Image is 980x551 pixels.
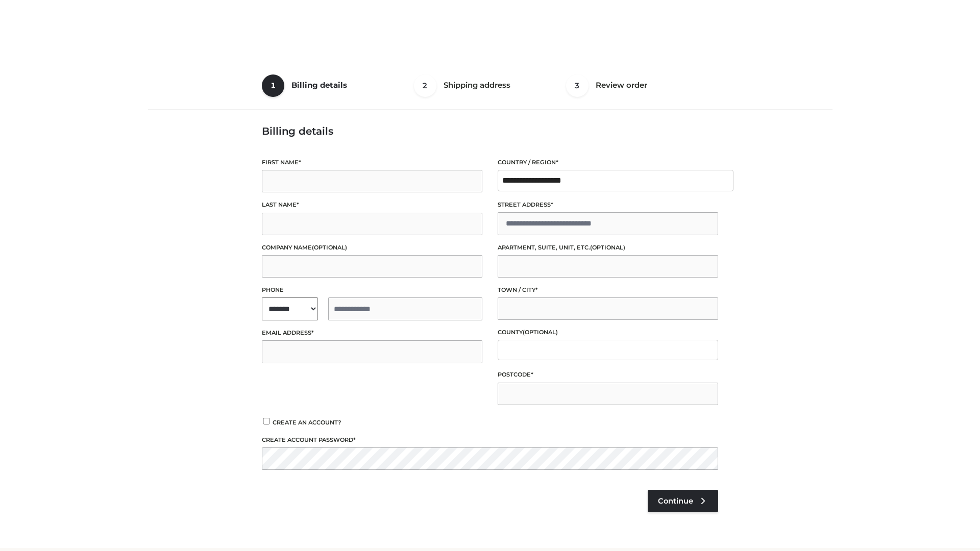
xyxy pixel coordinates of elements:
span: Continue [658,496,693,506]
label: Phone [262,285,482,295]
span: 3 [566,74,589,97]
label: Last name [262,200,482,210]
input: Create an account? [262,418,271,424]
label: First name [262,158,482,167]
span: Review order [596,80,647,90]
span: 2 [414,74,436,97]
span: Create an account? [273,419,341,426]
span: Shipping address [444,80,510,90]
a: Continue [648,490,718,512]
label: Town / City [498,285,718,295]
label: Street address [498,200,718,210]
span: (optional) [523,329,558,336]
span: 1 [262,74,284,97]
label: Company name [262,243,482,253]
label: County [498,328,718,337]
label: Country / Region [498,158,718,167]
label: Postcode [498,370,718,380]
label: Create account password [262,435,718,445]
span: (optional) [312,244,347,251]
h3: Billing details [262,125,718,137]
span: (optional) [590,244,625,251]
label: Email address [262,328,482,338]
label: Apartment, suite, unit, etc. [498,243,718,253]
span: Billing details [291,80,347,90]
